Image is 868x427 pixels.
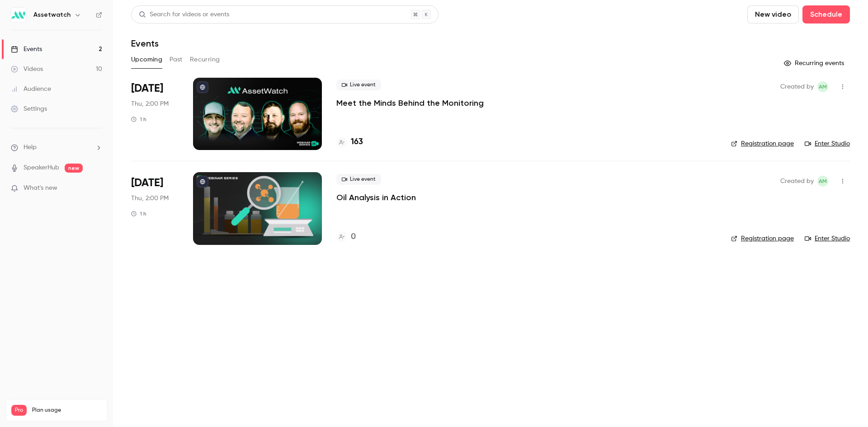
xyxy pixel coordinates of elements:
div: Audience [11,84,51,94]
span: Live event [336,174,381,185]
button: New video [747,5,799,23]
span: Thu, 2:00 PM [131,99,169,108]
a: Enter Studio [805,234,850,243]
span: Help [24,143,37,152]
a: Registration page [731,139,794,148]
span: Pro [11,405,27,416]
a: 163 [336,136,363,148]
div: Search for videos or events [139,10,229,19]
li: help-dropdown-opener [11,143,102,152]
span: [DATE] [131,81,163,96]
div: Events [11,45,42,54]
a: Oil Analysis in Action [336,192,416,203]
a: Enter Studio [805,139,850,148]
div: Aug 14 Thu, 2:00 PM (America/New York) [131,78,179,150]
button: Past [170,52,183,67]
div: 1 h [131,116,146,123]
span: [DATE] [131,176,163,190]
span: new [65,164,83,173]
div: 1 h [131,210,146,217]
button: Recurring [190,52,220,67]
span: Plan usage [32,407,102,414]
span: Created by [780,176,814,187]
button: Schedule [802,5,850,23]
span: What's new [24,183,57,193]
span: Created by [780,81,814,92]
div: Videos [11,65,43,74]
h1: Events [131,38,159,49]
h6: Assetwatch [33,10,71,19]
span: Live event [336,80,381,90]
img: Assetwatch [11,8,26,22]
span: Auburn Meadows [817,81,828,92]
span: AM [819,81,827,92]
a: Meet the Minds Behind the Monitoring [336,98,484,108]
h4: 0 [351,231,356,243]
span: AM [819,176,827,187]
a: SpeakerHub [24,163,59,173]
button: Recurring events [780,56,850,70]
a: Registration page [731,234,794,243]
span: Auburn Meadows [817,176,828,187]
span: Thu, 2:00 PM [131,194,169,203]
button: Upcoming [131,52,162,67]
a: 0 [336,231,356,243]
div: Sep 25 Thu, 2:00 PM (America/New York) [131,172,179,244]
div: Settings [11,104,47,113]
h4: 163 [351,136,363,148]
